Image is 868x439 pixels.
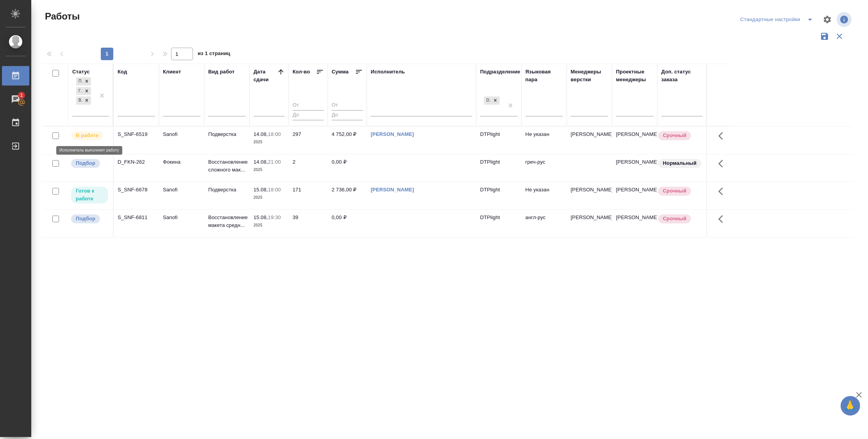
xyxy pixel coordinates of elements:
td: DTPlight [476,154,522,182]
p: 2025 [254,166,285,174]
button: Здесь прячутся важные кнопки [714,210,732,228]
td: 2 736,00 ₽ [328,182,367,209]
p: Восстановление макета средн... [208,214,246,229]
div: Можно подбирать исполнителей [70,214,109,224]
p: 2025 [254,138,285,146]
a: [PERSON_NAME] [371,187,414,193]
td: 0,00 ₽ [328,154,367,182]
div: Статус [72,68,90,76]
div: Подразделение [480,68,520,76]
p: 15.08, [254,214,268,220]
p: [PERSON_NAME] [571,130,608,138]
td: [PERSON_NAME] [612,127,657,154]
div: Менеджеры верстки [571,68,608,84]
button: 🙏 [841,396,860,416]
td: 4 752,00 ₽ [328,127,367,154]
div: Клиент [163,68,181,76]
td: Не указан [522,127,567,154]
p: Подверстка [208,130,246,138]
div: Сумма [332,68,348,76]
p: Sanofi [163,130,200,138]
td: англ-рус [522,210,567,237]
td: DTPlight [476,127,522,154]
input: От [332,101,363,111]
p: Подбор [76,215,95,223]
div: Готов к работе [76,87,82,95]
p: [PERSON_NAME] [571,214,608,221]
div: Подбор [76,77,82,86]
p: [PERSON_NAME] [571,186,608,194]
p: В работе [76,132,98,139]
button: Сбросить фильтры [832,29,847,44]
td: DTPlight [476,210,522,237]
p: 14.08, [254,159,268,165]
div: Проектные менеджеры [616,68,654,84]
div: S_SNF-6519 [118,130,155,138]
span: 1 [15,91,27,99]
p: Срочный [663,187,686,195]
p: Подверстка [208,186,246,194]
div: Подбор, Готов к работе, В работе [75,96,92,105]
td: [PERSON_NAME] [612,210,657,237]
span: Работы [43,10,80,23]
span: 🙏 [844,398,857,414]
div: Исполнитель может приступить к работе [70,186,109,204]
span: Посмотреть информацию [837,12,853,27]
div: Вид работ [208,68,235,76]
p: 2025 [254,194,285,202]
td: 39 [289,210,328,237]
p: Готов к работе [76,187,104,203]
a: [PERSON_NAME] [371,131,414,137]
p: Нормальный [663,159,697,167]
button: Сохранить фильтры [817,29,832,44]
div: Доп. статус заказа [661,68,702,84]
p: 21:00 [268,159,281,165]
p: Срочный [663,132,686,139]
p: 18:00 [268,131,281,137]
div: В работе [76,96,82,105]
p: Подбор [76,159,95,167]
div: DTPlight [484,96,491,105]
input: До [293,110,324,120]
td: [PERSON_NAME] [612,182,657,209]
td: греч-рус [522,154,567,182]
a: 1 [2,89,29,109]
td: DTPlight [476,182,522,209]
div: Подбор, Готов к работе, В работе [75,77,92,86]
td: [PERSON_NAME] [612,154,657,182]
p: Срочный [663,215,686,223]
div: Код [118,68,127,76]
p: 18:00 [268,187,281,193]
p: Sanofi [163,186,200,194]
p: 2025 [254,221,285,229]
button: Здесь прячутся важные кнопки [714,127,732,145]
p: Фокина [163,158,200,166]
div: Подбор, Готов к работе, В работе [75,86,92,96]
input: От [293,101,324,111]
div: DTPlight [483,96,500,105]
span: из 1 страниц [198,49,230,60]
div: Можно подбирать исполнителей [70,158,109,169]
p: 19:30 [268,214,281,220]
div: S_SNF-6811 [118,214,155,221]
td: 0,00 ₽ [328,210,367,237]
div: Языковая пара [525,68,563,84]
input: До [332,110,363,120]
div: Исполнитель [371,68,405,76]
p: 14.08, [254,131,268,137]
div: S_SNF-6678 [118,186,155,194]
button: Здесь прячутся важные кнопки [714,154,732,173]
td: 297 [289,127,328,154]
button: Здесь прячутся важные кнопки [714,182,732,201]
p: Sanofi [163,214,200,221]
td: 171 [289,182,328,209]
p: 15.08, [254,187,268,193]
span: Настроить таблицу [818,10,837,29]
p: Восстановление сложного мак... [208,158,246,174]
td: Не указан [522,182,567,209]
div: Дата сдачи [254,68,277,84]
div: Кол-во [293,68,310,76]
td: 2 [289,154,328,182]
div: split button [738,13,818,26]
div: D_FKN-262 [118,158,155,166]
